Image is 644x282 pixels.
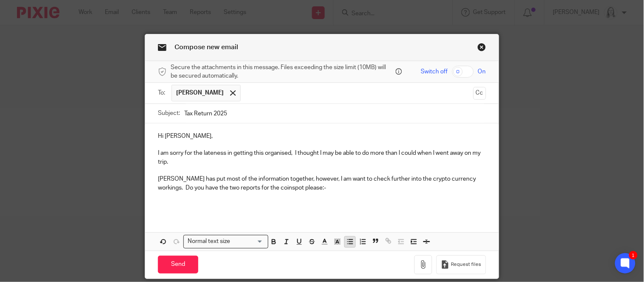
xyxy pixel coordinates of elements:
[629,251,638,260] div: 1
[158,109,180,117] label: Subject:
[176,89,224,97] span: [PERSON_NAME]
[478,67,486,76] span: On
[171,63,393,81] span: Secure the attachments in this message. Files exceeding the size limit (10MB) will be secured aut...
[158,175,486,192] p: [PERSON_NAME] has put most of the information together, however, I am want to check further into ...
[451,261,481,268] span: Request files
[183,235,268,248] div: Search for option
[233,237,263,246] input: Search for option
[174,44,238,50] span: Compose new email
[478,43,486,54] a: Close this dialog window
[421,67,448,76] span: Switch off
[158,256,198,274] input: Send
[158,132,486,140] p: Hi [PERSON_NAME],
[158,89,167,97] label: To:
[186,237,232,246] span: Normal text size
[158,149,486,166] p: I am sorry for the lateness in getting this organised, I thought I may be able to do more than I ...
[473,87,486,100] button: Cc
[436,255,486,274] button: Request files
